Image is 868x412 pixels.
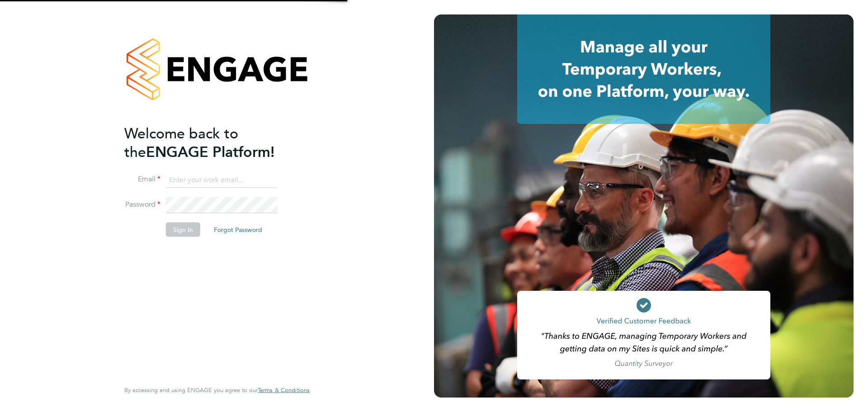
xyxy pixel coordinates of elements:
span: By accessing and using ENGAGE you agree to our [124,386,310,394]
span: Terms & Conditions [258,386,310,394]
label: Email [124,175,160,184]
input: Enter your work email... [166,172,278,188]
label: Password [124,200,160,209]
h2: ENGAGE Platform! [124,124,301,161]
a: Terms & Conditions [258,387,310,394]
button: Forgot Password [207,223,269,237]
span: Welcome back to the [124,124,238,161]
button: Sign In [166,223,200,237]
